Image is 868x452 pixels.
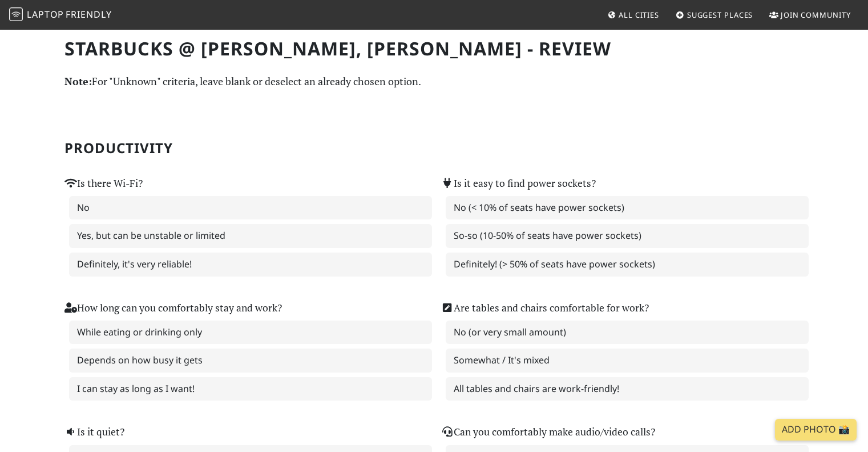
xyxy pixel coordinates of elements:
label: Somewhat / It's mixed [446,349,809,373]
label: Can you comfortably make audio/video calls? [441,424,655,440]
label: Is there Wi-Fi? [64,175,143,191]
label: Yes, but can be unstable or limited [69,224,432,248]
h2: Productivity [64,140,804,157]
label: Are tables and chairs comfortable for work? [441,300,649,316]
a: LaptopFriendly LaptopFriendly [9,5,112,25]
span: All Cities [619,10,659,20]
label: So-so (10-50% of seats have power sockets) [446,224,809,248]
h1: Starbucks @ [PERSON_NAME], [PERSON_NAME] - Review [64,38,804,59]
label: No (< 10% of seats have power sockets) [446,196,809,220]
a: All Cities [603,5,664,25]
label: Definitely, it's very reliable! [69,253,432,277]
label: Depends on how busy it gets [69,349,432,373]
label: While eating or drinking only [69,321,432,345]
a: Suggest Places [671,5,758,25]
label: How long can you comfortably stay and work? [64,300,282,316]
span: Join Community [781,10,851,20]
a: Add Photo 📸 [775,419,857,441]
label: No [69,196,432,220]
span: Suggest Places [687,10,753,20]
span: Friendly [66,8,111,21]
label: All tables and chairs are work-friendly! [446,377,809,401]
label: I can stay as long as I want! [69,377,432,401]
label: Is it quiet? [64,424,124,440]
strong: Note: [64,74,92,88]
span: Laptop [27,8,64,21]
label: No (or very small amount) [446,321,809,345]
label: Definitely! (> 50% of seats have power sockets) [446,253,809,277]
p: For "Unknown" criteria, leave blank or deselect an already chosen option. [64,73,804,90]
label: Is it easy to find power sockets? [441,175,596,191]
a: Join Community [765,5,855,25]
img: LaptopFriendly [9,7,23,21]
